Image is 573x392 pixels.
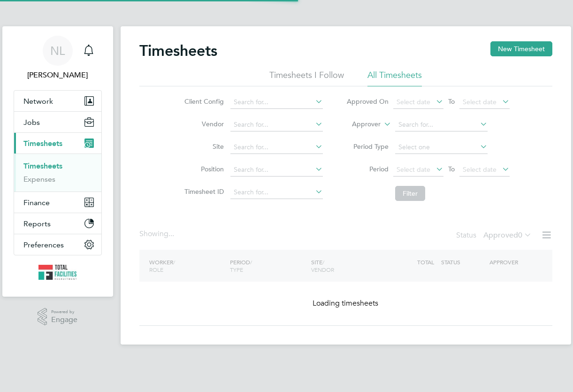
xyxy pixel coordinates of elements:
[367,69,422,86] li: All Timesheets
[14,91,101,111] button: Network
[50,45,65,57] span: NL
[14,154,101,192] div: Timesheets
[38,265,77,280] img: tfrecruitment-logo-retina.png
[14,36,102,81] a: NL[PERSON_NAME]
[490,41,552,56] button: New Timesheet
[38,308,77,326] a: Powered byEngage
[395,141,488,154] input: Select one
[395,186,425,201] button: Filter
[346,142,389,151] label: Period Type
[14,112,101,132] button: Jobs
[395,118,488,131] input: Search for...
[23,240,64,249] span: Preferences
[23,175,55,184] a: Expenses
[397,165,430,174] span: Select date
[518,231,522,240] span: 0
[483,231,532,240] label: Approved
[23,198,50,207] span: Finance
[139,229,176,239] div: Showing
[230,163,323,177] input: Search for...
[230,186,323,199] input: Search for...
[23,161,62,170] a: Timesheets
[182,97,224,106] label: Client Config
[14,234,101,255] button: Preferences
[139,41,217,60] h2: Timesheets
[168,229,174,238] span: ...
[463,98,497,106] span: Select date
[182,142,224,151] label: Site
[182,165,224,173] label: Position
[14,192,101,213] button: Finance
[456,229,534,242] div: Status
[14,213,101,234] button: Reports
[445,95,458,108] span: To
[23,97,53,106] span: Network
[14,69,102,81] span: Nicola Lawrence
[230,118,323,131] input: Search for...
[182,120,224,128] label: Vendor
[14,265,102,280] a: Go to home page
[338,120,381,129] label: Approver
[463,165,497,174] span: Select date
[51,316,77,324] span: Engage
[23,118,40,127] span: Jobs
[182,187,224,196] label: Timesheet ID
[51,308,77,316] span: Powered by
[230,141,323,154] input: Search for...
[14,133,101,154] button: Timesheets
[2,26,113,297] nav: Main navigation
[23,219,51,228] span: Reports
[346,165,389,173] label: Period
[445,163,458,175] span: To
[346,97,389,106] label: Approved On
[397,98,430,106] span: Select date
[269,69,344,86] li: Timesheets I Follow
[230,96,323,109] input: Search for...
[23,139,62,148] span: Timesheets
